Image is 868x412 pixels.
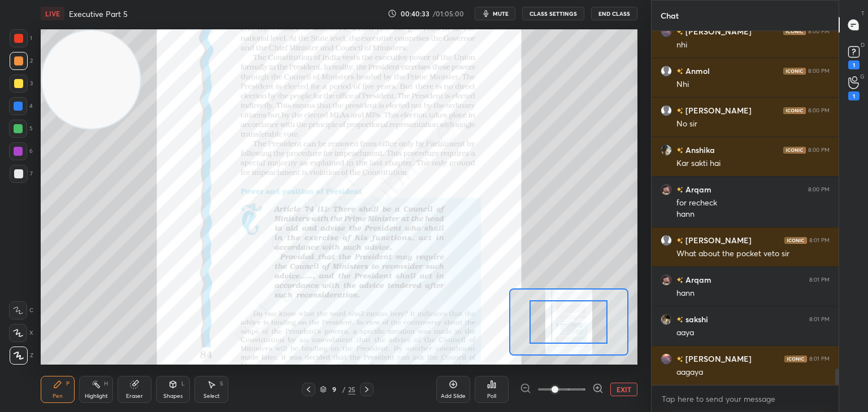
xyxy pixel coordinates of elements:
[661,184,672,195] img: 6a63b4b8931d46bf99520102bc08424e.jpg
[784,237,807,244] img: iconic-dark.1390631f.png
[652,1,688,30] p: Chat
[848,60,860,69] div: 1
[683,234,752,246] h6: [PERSON_NAME]
[676,317,683,323] img: no-rating-badge.077c3623.svg
[683,25,752,37] h6: [PERSON_NAME]
[784,356,807,362] img: iconic-dark.1390631f.png
[652,31,839,385] div: grid
[676,248,830,260] div: What about the pocket veto sir
[661,105,672,116] img: default.png
[9,301,33,319] div: C
[475,7,515,20] button: mute
[676,238,683,244] img: no-rating-badge.077c3623.svg
[10,74,33,93] div: 3
[683,274,711,286] h6: Arqam
[66,381,70,387] div: P
[661,144,672,156] img: 705f739bba71449bb2196bcb5ce5af4a.jpg
[676,29,683,35] img: no-rating-badge.077c3623.svg
[676,119,830,130] div: No sir
[487,393,496,399] div: Poll
[676,79,830,90] div: Nhi
[661,274,672,286] img: 6a63b4b8931d46bf99520102bc08424e.jpg
[661,353,672,365] img: ddd7504eb1bc499394786e5ac8c2a355.jpg
[41,7,64,20] div: LIVE
[85,393,108,399] div: Highlight
[683,65,710,77] h6: Anmol
[10,52,33,70] div: 2
[676,198,830,209] div: for recheck
[441,393,466,399] div: Add Slide
[783,107,806,114] img: iconic-dark.1390631f.png
[348,384,355,395] div: 25
[683,313,708,325] h6: sakshi
[676,158,830,169] div: Kar sakti hai
[10,29,32,47] div: 1
[661,235,672,246] img: default.png
[9,324,33,342] div: X
[181,381,185,387] div: L
[53,393,63,399] div: Pen
[220,381,223,387] div: S
[808,186,830,193] div: 8:00 PM
[860,72,865,81] p: G
[661,26,672,37] img: ddd7504eb1bc499394786e5ac8c2a355.jpg
[676,327,830,339] div: aaya
[783,147,806,154] img: iconic-dark.1390631f.png
[809,277,830,283] div: 8:01 PM
[676,147,683,154] img: no-rating-badge.077c3623.svg
[676,356,683,362] img: no-rating-badge.077c3623.svg
[104,381,108,387] div: H
[783,28,806,35] img: iconic-dark.1390631f.png
[809,316,830,323] div: 8:01 PM
[10,347,33,365] div: Z
[661,314,672,325] img: 0ccac159b4fb4a64a03cbda86bfb71d7.jpg
[848,91,860,100] div: 1
[676,209,830,220] div: hann
[163,393,183,399] div: Shapes
[610,383,637,396] button: EXIT
[9,142,33,160] div: 6
[861,9,865,17] p: T
[10,165,33,183] div: 7
[591,7,637,20] button: End Class
[683,144,715,156] h6: Anshika
[329,386,340,393] div: 9
[808,147,830,154] div: 8:00 PM
[808,107,830,114] div: 8:00 PM
[676,277,683,283] img: no-rating-badge.077c3623.svg
[783,68,806,74] img: iconic-dark.1390631f.png
[676,40,830,51] div: nhi
[861,41,865,49] p: D
[9,97,33,115] div: 4
[676,367,830,378] div: aagaya
[69,8,128,19] h4: Executive Part 5
[203,393,220,399] div: Select
[126,393,143,399] div: Eraser
[676,68,683,74] img: no-rating-badge.077c3623.svg
[676,288,830,299] div: hann
[808,68,830,74] div: 8:00 PM
[342,386,346,393] div: /
[683,104,752,116] h6: [PERSON_NAME]
[676,108,683,114] img: no-rating-badge.077c3623.svg
[809,356,830,362] div: 8:01 PM
[683,183,711,195] h6: Arqam
[809,237,830,244] div: 8:01 PM
[493,10,509,17] span: mute
[9,120,33,138] div: 5
[676,187,683,193] img: no-rating-badge.077c3623.svg
[522,7,584,20] button: CLASS SETTINGS
[661,65,672,77] img: default.png
[683,353,752,365] h6: [PERSON_NAME]
[808,28,830,35] div: 8:00 PM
